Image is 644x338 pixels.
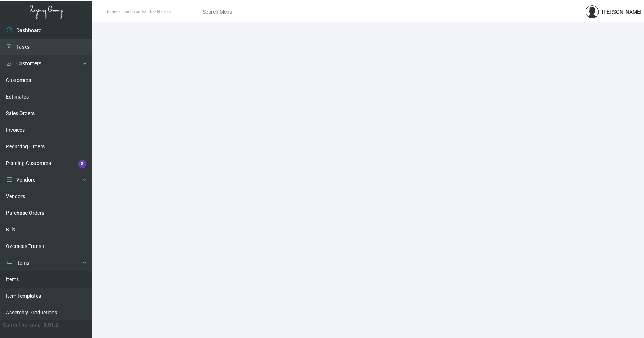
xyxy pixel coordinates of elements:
div: [PERSON_NAME] [602,8,641,16]
div: 0.51.2 [44,321,58,329]
span: Dashboard [123,9,143,14]
span: Home [105,9,116,14]
div: Current version: [3,321,41,329]
span: Dashboards [150,9,172,14]
img: admin@bootstrapmaster.com [586,5,599,18]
